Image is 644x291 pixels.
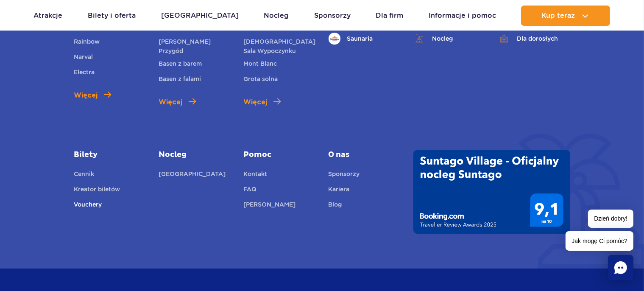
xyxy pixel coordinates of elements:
span: Rainbow [74,38,100,45]
span: Więcej [159,97,182,107]
span: Kup teraz [541,12,575,20]
a: Basen z falami [159,74,201,86]
span: O nas [329,150,401,160]
a: Dla firm [376,6,403,26]
a: Więcej [74,90,111,101]
a: Vouchery [74,200,102,212]
a: [PERSON_NAME] Przygód [159,37,231,56]
a: FAQ [243,185,256,196]
a: [GEOGRAPHIC_DATA] [161,6,239,26]
span: Narval [74,53,93,60]
a: [PERSON_NAME] [243,200,296,212]
a: Saunaria [329,33,401,45]
a: Nocleg [159,150,231,160]
span: Więcej [243,97,267,107]
a: Pomoc [243,150,315,160]
a: Blog [329,200,342,212]
a: Kariera [329,185,350,196]
img: Traveller Review Awards 2025' od Booking.com dla Suntago Village - wynik 9.1/10 [413,150,570,234]
a: Atrakcje [34,6,63,26]
a: Sponsorzy [314,6,351,26]
a: Kontakt [243,169,267,181]
a: Cennik [74,169,94,181]
a: Więcej [243,97,281,107]
a: Rainbow [74,37,100,49]
a: Sponsorzy [329,169,360,181]
a: Basen z barem [159,59,202,71]
button: Kup teraz [521,6,610,26]
a: Mont Blanc [243,59,277,71]
div: Chat [608,255,633,280]
a: Kreator biletów [74,185,120,196]
span: Jak mogę Ci pomóc? [566,231,633,251]
a: Dla dorosłych [498,33,570,45]
span: Dzień dobry! [588,210,633,228]
a: Grota solna [243,74,278,86]
a: Nocleg [264,6,289,26]
a: [GEOGRAPHIC_DATA] [159,169,226,181]
a: Więcej [159,97,196,107]
span: Mont Blanc [243,60,277,67]
a: Electra [74,67,95,79]
a: Bilety i oferta [88,6,136,26]
span: Więcej [74,90,98,101]
a: Nocleg [413,33,485,45]
a: Bilety [74,150,146,160]
a: Informacje i pomoc [429,6,496,26]
a: Narval [74,52,93,64]
a: [DEMOGRAPHIC_DATA] Sala Wypoczynku [243,37,315,56]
